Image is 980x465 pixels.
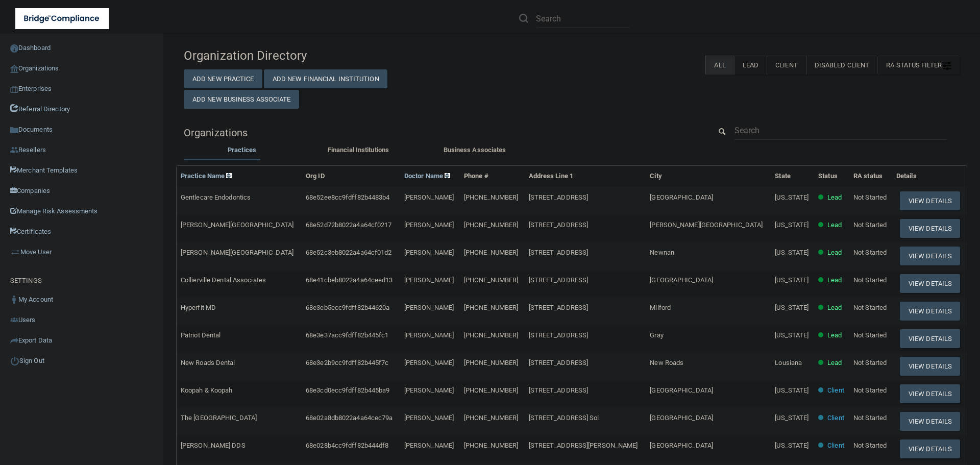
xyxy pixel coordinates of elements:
span: [STREET_ADDRESS] [529,276,589,284]
img: icon-filter@2x.21656d0b.png [943,62,951,70]
span: Patriot Dental [181,331,220,339]
span: [US_STATE] [775,304,808,311]
span: 68e028b4cc9fdff82b444df8 [306,442,388,449]
a: Doctor Name [404,172,450,180]
span: Not Started [853,331,887,339]
p: Lead [827,219,842,231]
img: organization-icon.f8decf85.png [10,65,18,73]
span: Not Started [853,442,887,449]
span: Not Started [853,304,887,311]
th: Status [814,166,849,187]
span: Gentlecare Endodontics [181,193,251,201]
span: Practices [228,146,256,154]
span: [GEOGRAPHIC_DATA] [650,386,713,394]
button: View Details [900,274,960,293]
label: Practices [189,144,295,156]
span: Not Started [853,193,887,201]
span: Not Started [853,249,887,256]
span: [PHONE_NUMBER] [464,442,518,449]
p: Lead [827,274,842,286]
label: SETTINGS [10,275,42,287]
span: [PHONE_NUMBER] [464,331,518,339]
span: The [GEOGRAPHIC_DATA] [181,414,257,422]
span: [PHONE_NUMBER] [464,276,518,284]
span: 68e3e2b9cc9fdff82b445f7c [306,359,388,366]
span: 68e41cbeb8022a4a64ceed13 [306,276,393,284]
span: Gray [650,331,663,339]
span: [STREET_ADDRESS] Sol [529,414,599,422]
span: [PHONE_NUMBER] [464,193,518,201]
span: 68e52d72b8022a4a64cf0217 [306,221,391,229]
img: icon-documents.8dae5593.png [10,126,18,134]
span: 68e52c3eb8022a4a64cf01d2 [306,249,391,256]
span: Not Started [853,414,887,422]
span: [US_STATE] [775,331,808,339]
span: [PERSON_NAME] [404,304,454,311]
span: [US_STATE] [775,386,808,394]
span: [PHONE_NUMBER] [464,359,518,366]
p: Lead [827,357,842,369]
th: Org ID [302,166,400,187]
span: [GEOGRAPHIC_DATA] [650,442,713,449]
span: [PERSON_NAME] [404,276,454,284]
span: Not Started [853,386,887,394]
span: [GEOGRAPHIC_DATA] [650,193,713,201]
span: [PERSON_NAME] [404,414,454,422]
button: View Details [900,247,960,265]
span: RA Status Filter [886,61,951,69]
span: [PERSON_NAME] [404,386,454,394]
p: Lead [827,302,842,314]
button: View Details [900,357,960,376]
h4: Organization Directory [184,49,432,62]
p: Client [827,384,844,397]
span: [PERSON_NAME][GEOGRAPHIC_DATA] [181,249,293,256]
img: ic_dashboard_dark.d01f4a41.png [10,44,18,53]
span: Koopah & Koopah [181,386,233,394]
span: [PHONE_NUMBER] [464,249,518,256]
th: Address Line 1 [525,166,646,187]
span: [US_STATE] [775,276,808,284]
span: New Roads [650,359,683,366]
img: icon-export.b9366987.png [10,336,18,345]
span: [PERSON_NAME][GEOGRAPHIC_DATA] [181,221,293,229]
span: [US_STATE] [775,221,808,229]
button: View Details [900,384,960,403]
span: [US_STATE] [775,249,808,256]
span: [US_STATE] [775,193,808,201]
label: Business Associates [422,144,528,156]
p: Client [827,439,844,452]
span: New Roads Dental [181,359,235,366]
th: Phone # [460,166,525,187]
span: [US_STATE] [775,414,808,422]
label: Lead [734,56,767,75]
input: Search [536,9,629,28]
span: [STREET_ADDRESS] [529,221,589,229]
span: [PERSON_NAME] [404,359,454,366]
span: 68e02a8db8022a4a64cec79a [306,414,393,422]
span: Business Associates [444,146,506,154]
span: [PERSON_NAME] DDS [181,442,246,449]
button: Add New Financial Institution [264,69,387,88]
button: Add New Business Associate [184,90,299,109]
span: 68e3cd0ecc9fdff82b445ba9 [306,386,389,394]
span: 68e3eb5ecc9fdff82b44620a [306,304,389,311]
span: [PERSON_NAME] [404,193,454,201]
span: [STREET_ADDRESS] [529,359,589,366]
span: [PERSON_NAME] [404,442,454,449]
button: View Details [900,302,960,321]
button: View Details [900,219,960,238]
span: [PERSON_NAME] [404,331,454,339]
span: [STREET_ADDRESS] [529,304,589,311]
span: 68e52ee8cc9fdff82b4483b4 [306,193,389,201]
label: Disabled Client [806,56,878,75]
li: Practices [184,144,300,159]
p: Client [827,412,844,424]
span: [GEOGRAPHIC_DATA] [650,414,713,422]
img: briefcase.64adab9b.png [10,247,20,257]
label: Financial Institutions [305,144,411,156]
img: ic_reseller.de258add.png [10,146,18,154]
th: Details [892,166,967,187]
span: [PERSON_NAME] [404,249,454,256]
span: [PHONE_NUMBER] [464,304,518,311]
h5: Organizations [184,127,696,138]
